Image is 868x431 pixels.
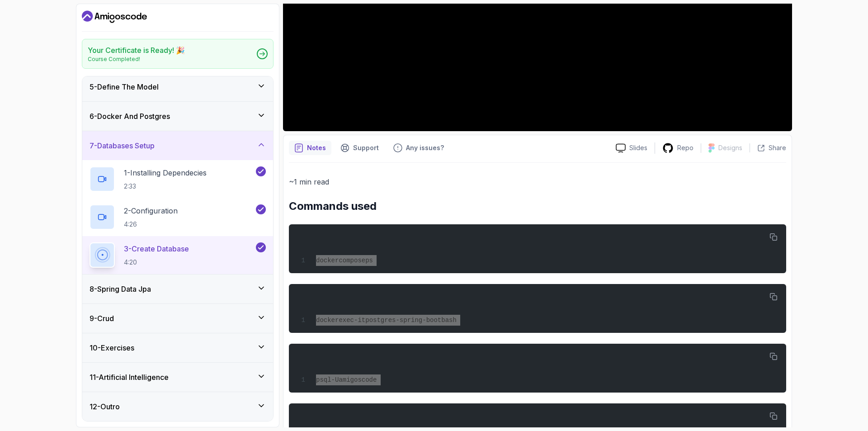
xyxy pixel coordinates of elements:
p: 3 - Create Database [124,243,189,254]
p: ~1 min read [289,175,786,188]
button: 12-Outro [82,392,273,421]
span: compose [339,257,365,264]
button: Feedback button [388,141,449,155]
a: Repo [655,142,701,154]
p: 2:33 [124,182,207,191]
span: -U [331,376,339,384]
span: docker [316,257,339,264]
button: 7-Databases Setup [82,131,273,160]
a: Your Certificate is Ready! 🎉Course Completed! [82,39,274,69]
button: Share [750,143,786,152]
span: amigoscode [339,376,377,384]
button: 2-Configuration4:26 [90,204,266,230]
p: Course Completed! [88,56,185,63]
p: Designs [718,143,742,152]
p: 4:20 [124,258,189,267]
span: docker [316,317,339,324]
h3: 12 - Outro [90,401,120,412]
a: Dashboard [82,9,147,24]
h3: 11 - Artificial Intelligence [90,372,169,383]
p: Any issues? [406,143,444,152]
button: Support button [335,141,384,155]
span: ps [365,257,373,264]
p: 4:26 [124,220,178,229]
button: 11-Artificial Intelligence [82,363,273,392]
h3: 9 - Crud [90,313,114,324]
a: Slides [609,143,655,153]
button: 10-Exercises [82,333,273,362]
h3: 7 - Databases Setup [90,140,155,151]
h3: 8 - Spring Data Jpa [90,284,151,294]
span: psql [316,376,331,384]
p: Support [353,143,379,152]
p: Repo [677,143,693,152]
h3: 10 - Exercises [90,342,134,353]
h3: 5 - Define The Model [90,81,159,92]
span: exec [339,317,354,324]
button: 3-Create Database4:20 [90,242,266,268]
span: postgres-spring-boot [365,317,441,324]
p: Notes [307,143,326,152]
button: 6-Docker And Postgres [82,102,273,131]
button: 8-Spring Data Jpa [82,275,273,303]
p: 1 - Installing Dependecies [124,167,207,178]
p: Slides [629,143,647,152]
button: 9-Crud [82,304,273,333]
h3: 6 - Docker And Postgres [90,111,170,122]
h2: Your Certificate is Ready! 🎉 [88,45,185,56]
button: 5-Define The Model [82,72,273,101]
h2: Commands used [289,199,786,213]
span: -it [354,317,365,324]
button: 1-Installing Dependecies2:33 [90,166,266,192]
span: bash [441,317,457,324]
p: Share [769,143,786,152]
button: notes button [289,141,331,155]
p: 2 - Configuration [124,205,178,216]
